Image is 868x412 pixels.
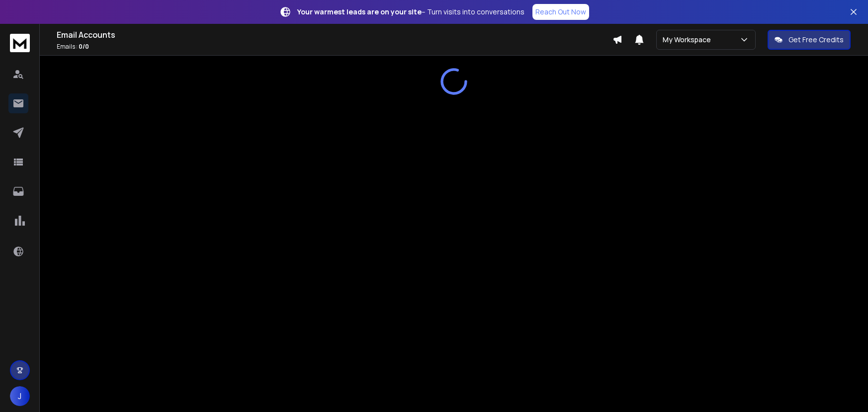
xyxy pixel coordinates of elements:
a: Reach Out Now [532,4,589,20]
strong: Your warmest leads are on your site [297,7,422,16]
p: My Workspace [663,35,715,45]
button: J [10,386,30,406]
p: Reach Out Now [535,7,586,17]
p: Get Free Credits [788,35,844,45]
span: 0 / 0 [79,42,89,51]
p: Emails : [57,43,612,51]
h1: Email Accounts [57,29,612,41]
button: Get Free Credits [768,30,851,50]
p: – Turn visits into conversations [297,7,524,17]
img: logo [10,34,30,52]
